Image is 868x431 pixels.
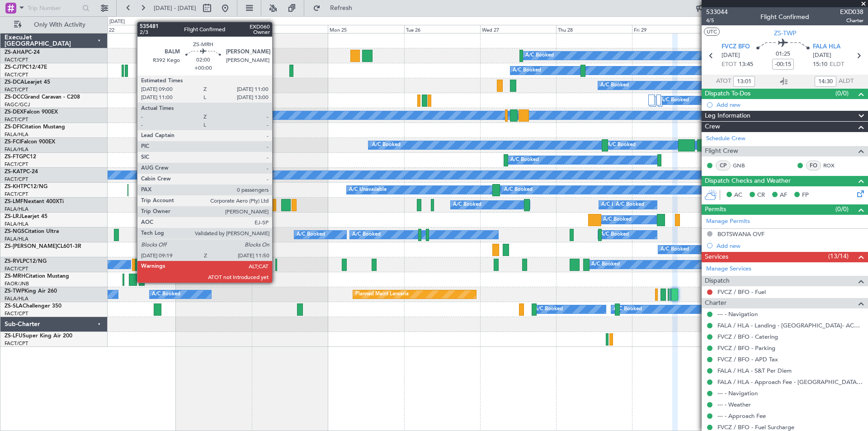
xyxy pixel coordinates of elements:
button: UTC [704,28,720,36]
a: FVCZ / BFO - Parking [717,344,775,352]
span: Only With Activity [24,22,95,28]
div: A/C Booked [372,138,401,152]
a: ZS-MRHCitation Mustang [5,274,69,279]
span: ZS-DCA [5,80,24,85]
div: A/C Booked [600,79,629,92]
div: A/C Booked [525,49,554,62]
div: CP [716,161,731,171]
span: Refresh [322,5,360,11]
span: ZS-TWP [5,289,24,294]
div: A/C Booked [613,303,642,316]
span: Services [705,252,728,262]
span: 13:45 [739,60,753,69]
span: Charter [840,17,863,24]
span: ZS-FTG [5,154,23,160]
a: FALA / HLA - S&T Per Diem [717,367,792,374]
span: [DATE] - [DATE] [154,4,196,12]
div: FO [806,161,821,171]
div: Flight Confirmed [760,12,809,22]
a: ZS-LFUSuper King Air 200 [5,333,72,339]
a: FVCZ / BFO - Fuel Surcharge [717,423,794,431]
div: A/C Booked [534,303,563,316]
span: 533044 [706,7,728,17]
a: ZS-KHTPC12/NG [5,184,47,189]
a: FALA/HLA [5,146,28,153]
a: Schedule Crew [706,134,745,143]
a: ZS-DCCGrand Caravan - C208 [5,95,80,100]
span: ZS-SLA [5,303,23,309]
span: EXD038 [840,7,863,17]
span: ZS-DEX [5,109,24,115]
span: Dispatch To-Dos [705,89,750,99]
span: ZS-KHT [5,184,24,189]
a: FACT/CPT [5,161,28,168]
span: ZS-AHA [5,50,25,55]
span: FP [802,191,809,200]
span: Leg Information [705,111,750,121]
span: CR [757,191,765,200]
span: Dispatch Checks and Weather [705,176,791,186]
a: ZS-SLAChallenger 350 [5,303,61,309]
input: --:-- [815,76,836,87]
div: Add new [717,242,863,250]
span: (0/0) [835,89,849,98]
span: ZS-TWP [774,28,796,38]
span: [DATE] [722,51,740,60]
span: ZS-DCC [5,95,24,100]
a: FACT/CPT [5,310,28,317]
span: ZS-FCI [5,139,21,145]
a: FACT/CPT [5,265,28,272]
a: FACT/CPT [5,176,28,183]
a: FACT/CPT [5,340,28,347]
div: A/C Booked [453,198,481,212]
div: A/C Booked [660,243,689,256]
div: A/C Booked [513,64,541,77]
div: A/C Booked [504,183,533,197]
div: A/C Booked [152,288,180,301]
a: FVCZ / BFO - APD Tax [717,355,778,363]
a: ZS-KATPC-24 [5,169,38,175]
a: ZS-[PERSON_NAME]CL601-3R [5,244,81,249]
a: ROX [823,161,844,170]
div: A/C Booked [601,198,630,212]
span: [DATE] [813,51,831,60]
span: ZS-MRH [5,274,25,279]
a: FVCZ / BFO - Catering [717,333,778,341]
span: Crew [705,122,720,132]
div: Tue 26 [404,25,480,33]
span: ZS-CJT [5,65,22,70]
span: AC [734,191,742,200]
div: Fri 29 [632,25,708,33]
a: ZS-TWPKing Air 260 [5,289,57,294]
span: (13/14) [828,251,849,261]
div: A/C Booked [600,228,629,242]
a: --- - Navigation [717,310,758,318]
a: ZS-LRJLearjet 45 [5,214,47,219]
span: AF [780,191,787,200]
div: Mon 25 [328,25,404,33]
div: A/C Booked [603,213,632,227]
span: ETOT [722,60,736,69]
span: Permits [705,204,726,215]
div: Planned Maint Lanseria [355,288,409,301]
span: ELDT [830,60,844,69]
a: FALA/HLA [5,236,28,242]
div: [DATE] [109,18,125,26]
div: Sun 24 [252,25,328,33]
a: ZS-RVLPC12/NG [5,259,47,264]
div: A/C Booked [607,138,636,152]
span: Flight Crew [705,146,738,156]
a: ZS-FCIFalcon 900EX [5,139,55,145]
a: --- - Navigation [717,389,758,397]
div: A/C Booked [352,228,381,242]
span: ZS-LRJ [5,214,22,219]
a: FALA/HLA [5,295,28,302]
a: FVCZ / BFO - Fuel [717,288,766,296]
div: BOTSWANA OVF [717,230,764,238]
span: 01:25 [776,50,790,59]
span: FVCZ BFO [722,43,750,52]
a: GNB [733,161,753,170]
a: ZS-AHAPC-24 [5,50,40,55]
div: A/C Booked [218,109,247,122]
a: FALA/HLA [5,131,28,138]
